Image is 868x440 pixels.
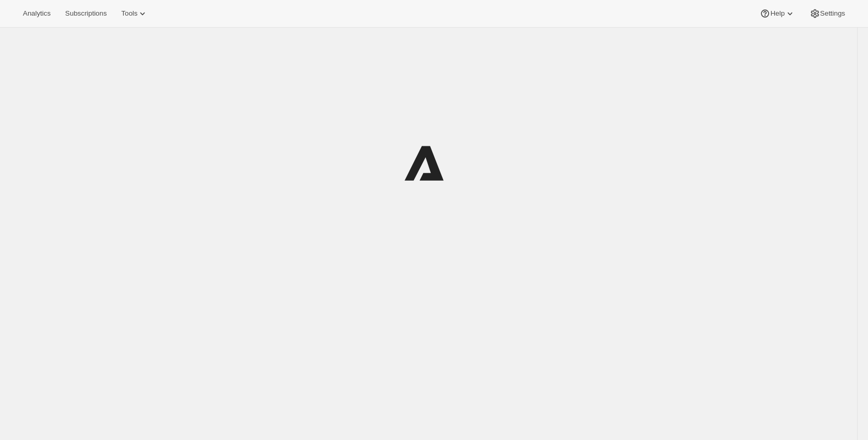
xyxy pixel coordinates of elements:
[820,9,845,18] span: Settings
[121,9,137,18] span: Tools
[754,6,801,21] button: Help
[17,6,57,21] button: Analytics
[770,9,784,18] span: Help
[804,6,851,21] button: Settings
[59,6,113,21] button: Subscriptions
[23,9,50,18] span: Analytics
[115,6,154,21] button: Tools
[65,9,107,18] span: Subscriptions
